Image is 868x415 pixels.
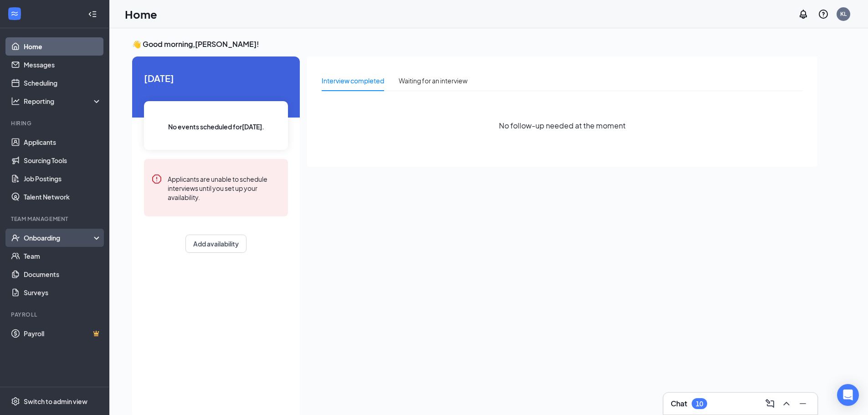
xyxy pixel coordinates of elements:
[185,235,247,253] button: Add availability
[781,398,792,409] svg: ChevronUp
[798,9,809,20] svg: Notifications
[24,247,102,265] a: Team
[24,265,102,283] a: Documents
[88,10,97,19] svg: Collapse
[24,37,102,56] a: Home
[696,400,703,408] div: 10
[399,76,467,86] div: Waiting for an interview
[24,97,102,106] div: Reporting
[837,384,859,406] div: Open Intercom Messenger
[24,324,102,343] a: PayrollCrown
[499,120,626,131] span: No follow-up needed at the moment
[132,39,817,49] h3: 👋 Good morning, [PERSON_NAME] !
[779,396,794,411] button: ChevronUp
[11,233,20,242] svg: UserCheck
[671,399,687,409] h3: Chat
[24,133,102,151] a: Applicants
[151,174,162,184] svg: Error
[797,398,808,409] svg: Minimize
[24,151,102,169] a: Sourcing Tools
[10,9,19,18] svg: WorkstreamLogo
[24,188,102,206] a: Talent Network
[125,6,157,22] h1: Home
[322,76,384,86] div: Interview completed
[11,397,20,406] svg: Settings
[168,174,281,202] div: Applicants are unable to schedule interviews until you set up your availability.
[765,398,776,409] svg: ComposeMessage
[24,233,94,242] div: Onboarding
[840,10,847,18] div: KL
[24,283,102,302] a: Surveys
[24,169,102,188] a: Job Postings
[11,215,100,223] div: Team Management
[24,397,87,406] div: Switch to admin view
[11,311,100,318] div: Payroll
[144,71,288,85] span: [DATE]
[818,9,829,20] svg: QuestionInfo
[168,122,264,132] span: No events scheduled for [DATE] .
[763,396,777,411] button: ComposeMessage
[24,56,102,74] a: Messages
[24,74,102,92] a: Scheduling
[796,396,810,411] button: Minimize
[11,97,20,106] svg: Analysis
[11,119,100,127] div: Hiring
